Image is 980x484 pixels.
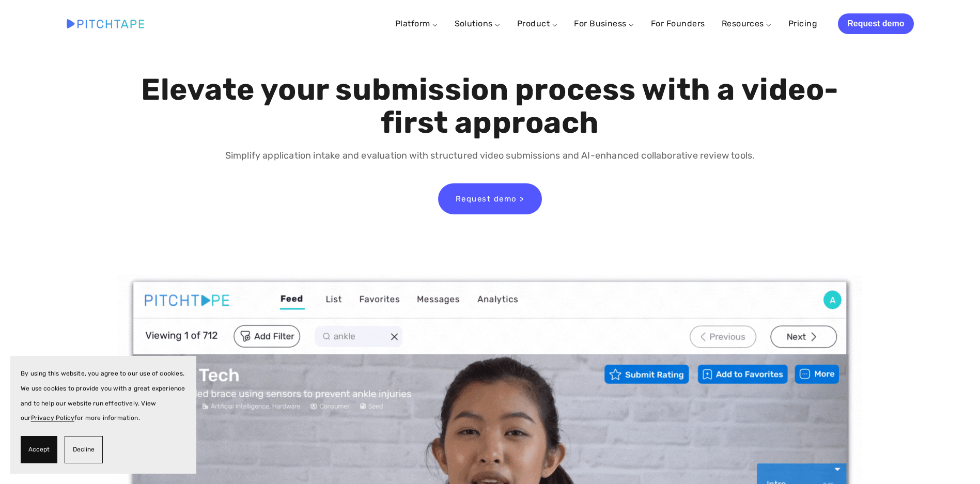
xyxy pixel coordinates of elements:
a: For Founders [651,14,705,33]
span: Accept [28,442,50,457]
iframe: Chat Widget [928,434,980,484]
section: Cookie banner [10,356,196,474]
span: Decline [73,442,95,457]
a: Resources ⌵ [722,19,772,28]
a: Pricing [788,14,817,33]
a: For Business ⌵ [574,19,634,28]
p: By using this website, you agree to our use of cookies. We use cookies to provide you with a grea... [21,366,186,426]
p: Simplify application intake and evaluation with structured video submissions and AI-enhanced coll... [138,148,842,163]
img: Pitchtape | Video Submission Management Software [67,19,144,28]
a: Request demo [838,13,913,34]
a: Solutions ⌵ [455,19,501,28]
a: Privacy Policy [31,414,75,421]
h1: Elevate your submission process with a video-first approach [138,73,842,139]
a: Product ⌵ [517,19,557,28]
a: Request demo > [438,183,542,214]
button: Accept [21,436,57,463]
a: Platform ⌵ [395,19,438,28]
button: Decline [65,436,103,463]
